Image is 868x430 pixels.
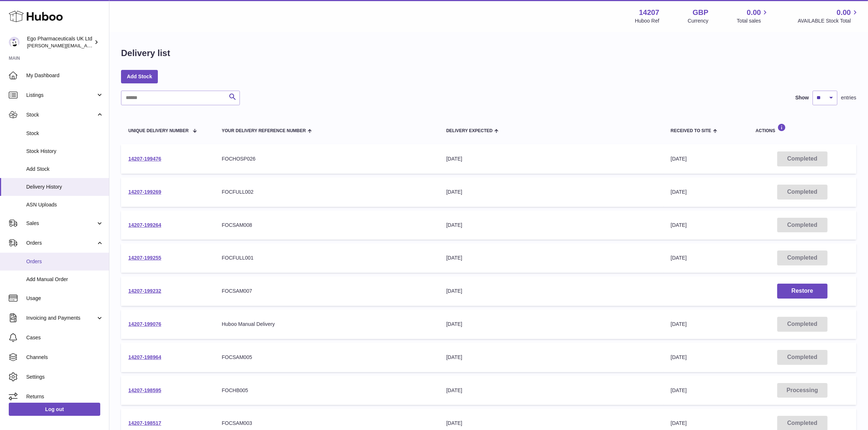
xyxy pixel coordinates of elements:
span: Cases [26,334,104,341]
span: Usage [26,295,104,302]
a: 14207-199255 [128,255,161,261]
div: [DATE] [446,420,656,427]
span: Returns [26,393,104,400]
a: 14207-198517 [128,420,161,426]
span: Received to Site [671,129,711,133]
span: Total sales [737,17,769,24]
strong: 14207 [639,8,659,17]
span: [DATE] [671,222,687,228]
span: Stock [26,111,96,118]
div: [DATE] [446,222,656,229]
div: FOCHOSP026 [222,155,432,162]
button: Restore [777,284,828,299]
a: 14207-199476 [128,156,161,162]
span: [DATE] [671,420,687,426]
span: Listings [26,92,96,99]
span: Unique Delivery Number [128,129,188,133]
div: Actions [756,123,849,133]
h1: Delivery list [121,47,170,59]
div: Huboo Manual Delivery [222,321,432,328]
img: jane.bates@egopharm.com [9,37,20,48]
span: [PERSON_NAME][EMAIL_ADDRESS][PERSON_NAME][DOMAIN_NAME] [27,43,185,48]
span: Settings [26,374,104,380]
span: My Dashboard [26,72,104,79]
span: Stock [26,130,104,137]
span: Delivery History [26,184,104,190]
a: 0.00 Total sales [737,8,769,24]
a: 14207-199264 [128,222,161,228]
a: 14207-198964 [128,354,161,360]
span: Invoicing and Payments [26,315,96,321]
div: FOCSAM007 [222,288,432,295]
span: Add Stock [26,166,104,173]
div: [DATE] [446,387,656,394]
span: Sales [26,220,96,227]
span: ASN Uploads [26,201,104,208]
div: [DATE] [446,288,656,295]
div: FOCFULL001 [222,255,432,261]
div: [DATE] [446,354,656,361]
a: 14207-198595 [128,387,161,393]
span: Channels [26,354,104,361]
span: Your Delivery Reference Number [222,129,306,133]
label: Show [795,94,809,101]
div: FOCSAM008 [222,222,432,229]
div: Currency [688,17,709,24]
a: 0.00 AVAILABLE Stock Total [798,8,859,24]
span: [DATE] [671,387,687,393]
span: AVAILABLE Stock Total [798,17,859,24]
div: Huboo Ref [635,17,659,24]
div: FOCHB005 [222,387,432,394]
div: [DATE] [446,321,656,328]
span: Delivery Expected [446,129,493,133]
span: [DATE] [671,189,687,195]
span: 0.00 [747,8,761,17]
a: Log out [9,403,100,416]
span: Orders [26,258,104,265]
div: [DATE] [446,155,656,162]
strong: GBP [693,8,708,17]
a: 14207-199232 [128,288,161,294]
span: [DATE] [671,255,687,261]
a: 14207-199269 [128,189,161,195]
span: Add Manual Order [26,276,104,283]
div: FOCFULL002 [222,189,432,196]
span: [DATE] [671,321,687,327]
span: 0.00 [837,8,851,17]
div: [DATE] [446,189,656,196]
span: [DATE] [671,354,687,360]
a: Add Stock [121,70,158,83]
span: Stock History [26,148,104,155]
span: entries [841,94,856,101]
a: 14207-199076 [128,321,161,327]
span: Orders [26,240,96,246]
div: [DATE] [446,255,656,261]
div: FOCSAM003 [222,420,432,427]
div: Ego Pharmaceuticals UK Ltd [27,35,93,49]
div: FOCSAM005 [222,354,432,361]
span: [DATE] [671,156,687,162]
